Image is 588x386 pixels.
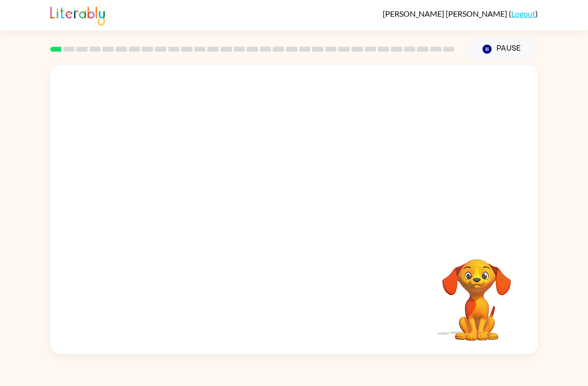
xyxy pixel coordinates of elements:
div: ( ) [383,9,538,18]
button: Pause [466,38,538,60]
img: Literably [50,4,105,26]
span: [PERSON_NAME] [PERSON_NAME] [383,9,509,18]
a: Logout [511,9,535,18]
video: Your browser must support playing .mp4 files to use Literably. Please try using another browser. [427,244,526,342]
